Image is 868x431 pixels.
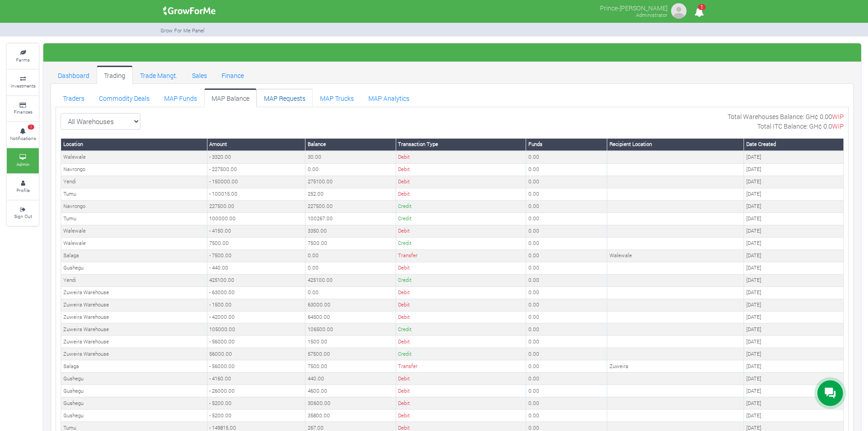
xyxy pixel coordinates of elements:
td: Credit [396,200,526,213]
td: - 4160.00 [207,373,305,385]
td: 64500.00 [305,311,396,323]
td: Zuweira Warehouse [61,286,207,299]
td: Debit [396,163,526,176]
td: Walewale [61,225,207,237]
td: Walewale [61,237,207,249]
a: Investments [7,70,39,95]
td: 100267.00 [305,213,396,225]
td: Transfer [396,249,526,262]
td: [DATE] [744,225,844,237]
td: 30.00 [305,151,396,163]
td: 106500.00 [305,323,396,336]
th: Date Created [744,138,844,151]
span: 1 [28,125,34,130]
td: [DATE] [744,274,844,286]
td: - 100015.00 [207,188,305,200]
td: [DATE] [744,323,844,336]
td: 57500.00 [305,348,396,360]
td: - 5200.00 [207,410,305,422]
span: WIP [832,122,844,130]
td: 105000.00 [207,323,305,336]
td: [DATE] [744,151,844,163]
td: 0.00 [526,373,607,385]
td: 0.00 [305,286,396,299]
td: - 63000.00 [207,286,305,299]
td: 0.00 [526,188,607,200]
td: 0.00 [526,410,607,422]
small: Finances [14,109,32,115]
td: Gushegu [61,397,207,410]
td: 0.00 [526,200,607,213]
td: 0.00 [305,163,396,176]
td: Debit [396,286,526,299]
a: 1 [690,9,708,17]
td: [DATE] [744,262,844,274]
td: 7500.00 [207,237,305,249]
td: [DATE] [744,373,844,385]
td: 3350.00 [305,225,396,237]
td: Debit [396,176,526,188]
td: Transfer [396,360,526,373]
td: 0.00 [526,225,607,237]
td: - 1500.00 [207,299,305,311]
td: Walewale [61,151,207,163]
td: [DATE] [744,200,844,213]
td: Debit [396,385,526,397]
td: Debit [396,299,526,311]
td: 275100.00 [305,176,396,188]
td: 56000.00 [207,348,305,360]
span: WIP [832,112,844,121]
td: Debit [396,188,526,200]
td: 0.00 [526,360,607,373]
td: Credit [396,323,526,336]
td: [DATE] [744,188,844,200]
a: Trade Mangt. [133,66,185,84]
td: 0.00 [526,176,607,188]
small: Administrator [636,11,667,18]
td: - 150000.00 [207,176,305,188]
th: Balance [305,138,396,151]
a: Sign Out [7,201,39,226]
td: - 3320.00 [207,151,305,163]
td: 0.00 [526,151,607,163]
td: 425100.00 [207,274,305,286]
a: MAP Balance [204,88,257,107]
td: - 56000.00 [207,336,305,348]
td: [DATE] [744,213,844,225]
td: Navrongo [61,200,207,213]
td: [DATE] [744,311,844,323]
td: - 440.00 [207,262,305,274]
td: 425100.00 [305,274,396,286]
td: Debit [396,373,526,385]
td: Debit [396,336,526,348]
td: Credit [396,213,526,225]
td: Navrongo [61,163,207,176]
a: Finance [214,66,251,84]
td: Credit [396,237,526,249]
td: Credit [396,274,526,286]
a: MAP Requests [257,88,313,107]
td: Debit [396,311,526,323]
td: 0.00 [526,336,607,348]
td: Credit [396,348,526,360]
td: Debit [396,397,526,410]
a: MAP Funds [157,88,204,107]
td: 252.00 [305,188,396,200]
a: Admin [7,148,39,173]
td: [DATE] [744,249,844,262]
td: 0.00 [526,385,607,397]
td: - 4150.00 [207,225,305,237]
td: 0.00 [526,262,607,274]
td: 63000.00 [305,299,396,311]
small: Farms [16,57,30,63]
td: Zuweira Warehouse [61,299,207,311]
td: [DATE] [744,299,844,311]
td: 7500.00 [305,237,396,249]
td: 0.00 [526,323,607,336]
td: - 26000.00 [207,385,305,397]
td: Zuweira [607,360,744,373]
small: Sign Out [14,213,32,219]
td: Walewale [607,249,744,262]
td: 0.00 [526,397,607,410]
th: Amount [207,138,305,151]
